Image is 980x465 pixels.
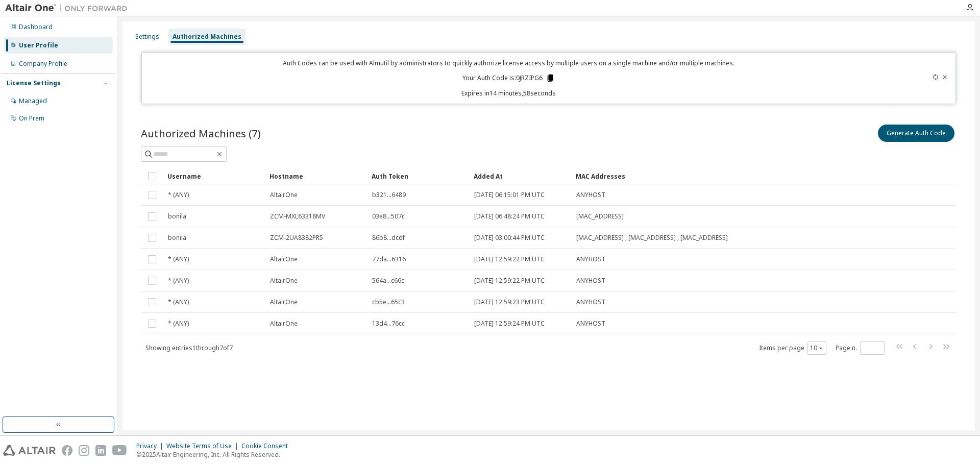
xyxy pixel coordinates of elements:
img: Altair One [5,3,133,13]
span: * (ANY) [168,298,189,306]
span: ZCM-2UA8382PR5 [270,234,323,242]
span: * (ANY) [168,191,189,199]
span: AltairOne [270,277,298,285]
button: 10 [810,344,824,352]
button: Generate Auth Code [878,125,954,142]
img: youtube.svg [112,445,127,456]
span: Items per page [759,341,826,355]
div: Added At [474,168,568,184]
div: Website Terms of Use [166,442,241,450]
span: [MAC_ADDRESS] [576,212,624,221]
span: ANYHOST [576,320,605,328]
span: bonila [168,212,186,221]
span: Authorized Machines (7) [141,126,261,140]
div: Cookie Consent [241,442,294,450]
p: Expires in 14 minutes, 58 seconds [148,89,870,97]
p: © 2025 Altair Engineering, Inc. All Rights Reserved. [136,450,294,459]
div: Hostname [269,168,363,184]
div: Auth Token [372,168,465,184]
span: AltairOne [270,255,298,263]
span: [DATE] 12:59:22 PM UTC [474,277,545,285]
div: User Profile [19,41,58,50]
div: Username [167,168,261,184]
p: Auth Codes can be used with Almutil by administrators to quickly authorize license access by mult... [148,59,870,67]
div: Authorized Machines [173,33,241,41]
span: 86b8...dcdf [372,234,405,242]
div: Company Profile [19,60,67,68]
span: Page n. [836,341,885,355]
span: Showing entries 1 through 7 of 7 [145,344,233,352]
span: ANYHOST [576,255,605,263]
span: b321...6489 [372,191,406,199]
span: bonila [168,234,186,242]
span: 03e8...507c [372,212,405,221]
span: [DATE] 12:59:23 PM UTC [474,298,545,306]
span: AltairOne [270,191,298,199]
span: [DATE] 12:59:22 PM UTC [474,255,545,263]
span: cb5e...65c3 [372,298,405,306]
span: ZCM-MXL63318MV [270,212,325,221]
span: * (ANY) [168,320,189,328]
span: * (ANY) [168,255,189,263]
div: Managed [19,97,47,105]
span: [DATE] 06:48:24 PM UTC [474,212,545,221]
img: facebook.svg [62,445,72,456]
span: ANYHOST [576,191,605,199]
span: [DATE] 03:00:44 PM UTC [474,234,545,242]
img: instagram.svg [79,445,89,456]
span: 13d4...76cc [372,320,405,328]
div: License Settings [7,79,61,87]
span: [MAC_ADDRESS] , [MAC_ADDRESS] , [MAC_ADDRESS] [576,234,728,242]
span: * (ANY) [168,277,189,285]
img: altair_logo.svg [3,445,56,456]
span: [DATE] 12:59:24 PM UTC [474,320,545,328]
span: [DATE] 06:15:01 PM UTC [474,191,545,199]
div: Settings [135,33,159,41]
img: linkedin.svg [95,445,106,456]
div: Dashboard [19,23,53,31]
div: Privacy [136,442,166,450]
span: ANYHOST [576,277,605,285]
span: AltairOne [270,298,298,306]
span: 77da...6316 [372,255,406,263]
span: ANYHOST [576,298,605,306]
div: MAC Addresses [576,168,849,184]
span: AltairOne [270,320,298,328]
span: 564a...c66c [372,277,404,285]
p: Your Auth Code is: 0JRZIPG6 [462,74,555,83]
div: On Prem [19,114,44,123]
